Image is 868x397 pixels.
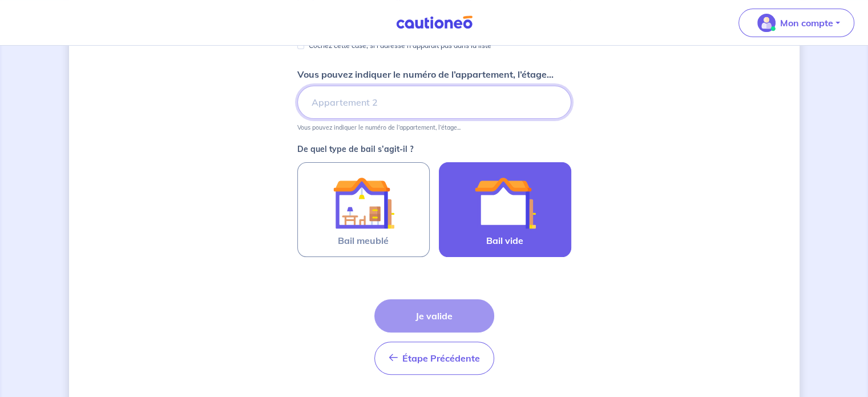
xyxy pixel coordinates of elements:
[374,342,494,375] button: Étape Précédente
[486,234,523,247] span: Bail vide
[333,172,394,234] img: illu_furnished_lease.svg
[338,234,389,247] span: Bail meublé
[297,145,571,153] p: De quel type de bail s’agit-il ?
[780,16,833,30] p: Mon compte
[309,39,491,53] p: Cochez cette case, si l'adresse n'apparaît pas dans la liste
[402,352,480,364] span: Étape Précédente
[757,14,776,32] img: illu_account_valid_menu.svg
[297,67,554,81] p: Vous pouvez indiquer le numéro de l’appartement, l’étage...
[474,172,536,234] img: illu_empty_lease.svg
[297,123,461,131] p: Vous pouvez indiquer le numéro de l’appartement, l’étage...
[391,15,477,30] img: Cautioneo
[738,9,854,37] button: illu_account_valid_menu.svgMon compte
[297,86,571,119] input: Appartement 2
